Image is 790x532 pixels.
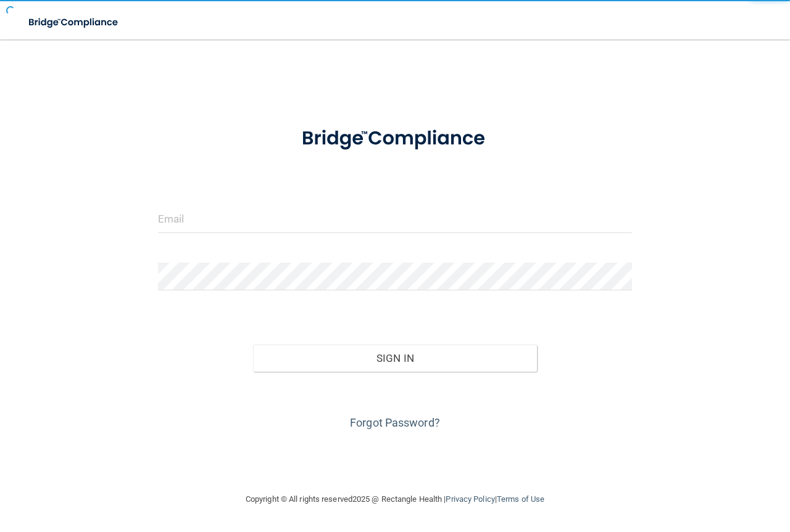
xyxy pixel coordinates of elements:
img: bridge_compliance_login_screen.278c3ca4.svg [19,10,130,35]
a: Privacy Policy [446,494,494,504]
a: Terms of Use [497,494,544,504]
div: Copyright © All rights reserved 2025 @ Rectangle Health | | [170,480,620,519]
img: bridge_compliance_login_screen.278c3ca4.svg [281,113,509,164]
button: Sign In [253,345,538,372]
input: Email [158,205,632,233]
a: Forgot Password? [350,416,440,429]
